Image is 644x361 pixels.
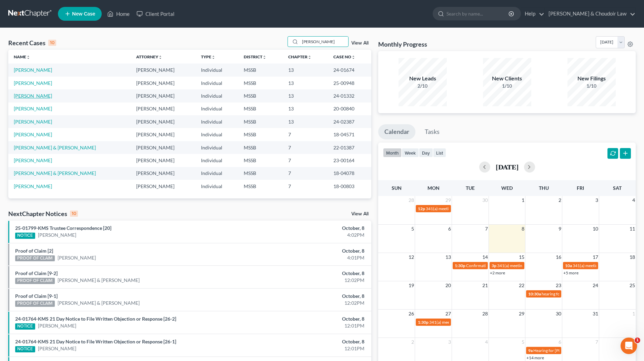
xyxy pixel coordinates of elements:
div: PROOF OF CLAIM [15,301,55,307]
span: 10:30a [528,291,541,296]
a: [PERSON_NAME] [14,80,52,86]
div: Recent Cases [8,39,56,47]
input: Search by name... [300,37,348,47]
td: 22-01387 [328,141,371,154]
div: October, 8 [253,338,364,345]
span: Tue [466,185,475,191]
i: unfold_more [308,55,312,59]
a: Attorneyunfold_more [136,54,162,59]
span: 6 [558,338,562,346]
a: [PERSON_NAME] & Choudoir Law [545,8,635,20]
div: October, 8 [253,270,364,277]
span: Sat [613,185,622,191]
a: Home [104,8,133,20]
span: 22 [518,281,525,290]
span: 1 [632,310,636,318]
td: Individual [195,154,238,167]
td: Individual [195,180,238,193]
a: Nameunfold_more [14,54,30,59]
span: 10a [565,263,572,268]
a: Districtunfold_more [244,54,266,59]
span: 1:30p [455,263,465,268]
button: month [383,148,402,157]
a: +14 more [526,355,544,360]
span: 27 [445,310,452,318]
span: 21 [482,281,489,290]
iframe: Intercom live chat [621,338,637,354]
span: 11 [629,225,636,233]
td: 24-01674 [328,64,371,76]
span: 2 [558,196,562,204]
span: 7 [484,225,489,233]
span: 31 [592,310,599,318]
span: 30 [555,310,562,318]
td: Individual [195,141,238,154]
td: 13 [283,77,328,89]
span: 25 [629,281,636,290]
a: [PERSON_NAME] & [PERSON_NAME] [58,300,140,306]
span: Hearing for [PERSON_NAME] [533,348,587,353]
td: 13 [283,115,328,128]
span: 1 [635,338,640,343]
td: Individual [195,128,238,141]
td: [PERSON_NAME] [131,103,195,115]
a: +2 more [490,270,505,275]
td: 7 [283,128,328,141]
td: Individual [195,89,238,102]
td: [PERSON_NAME] [131,128,195,141]
span: 26 [408,310,415,318]
span: 2 [411,338,415,346]
span: Mon [427,185,440,191]
td: [PERSON_NAME] [131,141,195,154]
a: [PERSON_NAME] & [PERSON_NAME] [58,277,140,284]
div: 10 [48,40,56,46]
span: 9a [528,348,533,353]
td: Individual [195,103,238,115]
td: [PERSON_NAME] [131,167,195,180]
button: list [433,148,446,157]
td: MSSB [238,128,283,141]
td: Individual [195,64,238,76]
a: View All [351,41,369,46]
div: 4:02PM [253,232,364,238]
span: 16 [555,253,562,261]
a: [PERSON_NAME] [38,322,76,329]
span: 17 [592,253,599,261]
td: MSSB [238,141,283,154]
h2: [DATE] [496,163,519,170]
a: [PERSON_NAME] [14,183,52,189]
span: 28 [408,196,415,204]
span: Sun [392,185,402,191]
a: [PERSON_NAME] [14,119,52,125]
td: MSSB [238,167,283,180]
a: [PERSON_NAME] [14,106,52,111]
a: Proof of Claim [9-1] [15,293,58,299]
i: unfold_more [158,55,162,59]
td: 24-01332 [328,89,371,102]
span: 30 [482,196,489,204]
div: New Filings [567,75,616,82]
span: Confirmation hearing for [PERSON_NAME] [466,263,544,268]
div: 2/10 [399,82,447,89]
td: 13 [283,64,328,76]
span: 23 [555,281,562,290]
a: Tasks [419,124,446,139]
span: 4 [632,196,636,204]
span: 5 [411,225,415,233]
div: 12:01PM [253,345,364,352]
td: 18-04571 [328,128,371,141]
span: 18 [629,253,636,261]
a: Proof of Claim [2] [15,248,53,254]
div: NOTICE [15,346,35,352]
span: 13 [445,253,452,261]
td: MSSB [238,89,283,102]
td: MSSB [238,180,283,193]
a: [PERSON_NAME] [38,232,76,238]
a: View All [351,212,369,216]
span: hearing for [PERSON_NAME] [542,291,595,296]
td: [PERSON_NAME] [131,180,195,193]
i: unfold_more [262,55,266,59]
span: 341(a) meeting for [PERSON_NAME] [426,206,492,211]
a: [PERSON_NAME] & [PERSON_NAME] [14,145,96,150]
span: 29 [518,310,525,318]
